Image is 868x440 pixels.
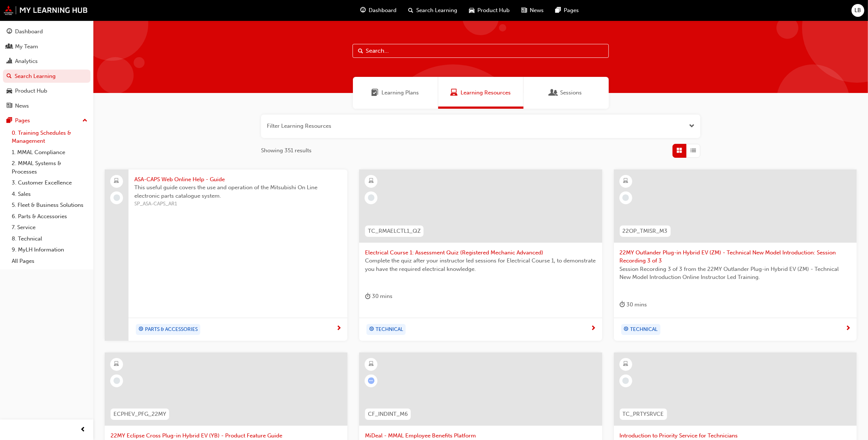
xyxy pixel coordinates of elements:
[522,6,527,15] span: news-icon
[550,3,585,18] a: pages-iconPages
[15,116,30,125] div: Pages
[9,200,90,211] a: 5. Fleet & Business Solutions
[15,57,38,66] div: Analytics
[365,257,596,273] span: Complete the quiz after your instructor led sessions for Electrical Course 1, to demonstrate you ...
[369,176,374,186] span: learningResourceType_ELEARNING-icon
[9,256,90,267] a: All Pages
[359,169,602,341] a: TC_RMAELCTL1_QZElectrical Course 1: Assessment Quiz (Registered Mechanic Advanced)Complete the qu...
[145,325,198,334] span: PARTS & ACCESSORIES
[138,325,144,334] span: target-icon
[620,265,851,281] span: Session Recording 3 of 3 from the 22MY Outlander Plug-in Hybrid EV (ZM) - Technical New Model Int...
[368,377,375,384] span: learningRecordVerb_ATTEMPT-icon
[9,222,90,233] a: 7. Service
[7,73,12,80] span: search-icon
[111,432,342,440] span: 22MY Eclipse Cross Plug-in Hybrid EV (YB) - Product Feature Guide
[478,6,510,15] span: Product Hub
[113,377,120,384] span: learningRecordVerb_NONE-icon
[15,27,43,36] div: Dashboard
[365,249,596,257] span: Electrical Course 1: Assessment Quiz (Registered Mechanic Advanced)
[369,325,374,334] span: target-icon
[4,5,88,15] img: mmal
[3,114,90,127] button: Pages
[624,325,629,334] span: target-icon
[365,292,392,301] div: 30 mins
[620,249,851,265] span: 22MY Outlander Plug-in Hybrid EV (ZM) - Technical New Model Introduction: Session Recording 3 of 3
[622,377,629,384] span: learningRecordVerb_NONE-icon
[7,88,12,94] span: car-icon
[855,6,861,15] span: LB
[9,177,90,189] a: 3. Customer Excellence
[372,89,379,97] span: Learning Plans
[7,58,12,65] span: chart-icon
[353,44,609,58] input: Search...
[845,325,851,332] span: next-icon
[134,183,342,200] span: This useful guide covers the use and operation of the Mitsubishi On Line electronic parts catalog...
[358,47,363,55] span: Search
[3,23,90,114] button: DashboardMy TeamAnalyticsSearch LearningProduct HubNews
[691,146,696,155] span: List
[9,211,90,222] a: 6. Parts & Accessories
[113,194,120,201] span: learningRecordVerb_NONE-icon
[361,6,366,15] span: guage-icon
[403,3,463,18] a: search-iconSearch Learning
[9,189,90,200] a: 4. Sales
[114,359,119,369] span: learningResourceType_ELEARNING-icon
[852,4,864,17] button: LB
[461,89,511,97] span: Learning Resources
[591,325,596,332] span: next-icon
[3,70,90,83] a: Search Learning
[3,25,90,38] a: Dashboard
[365,432,596,440] span: MiDeal - MMAL Employee Benefits Platform
[438,77,524,109] a: Learning ResourcesLearning Resources
[368,227,421,235] span: TC_RMAELCTL1_QZ
[630,325,658,334] span: TECHNICAL
[368,410,408,418] span: CF_INDINT_M6
[369,359,374,369] span: learningResourceType_ELEARNING-icon
[623,359,628,369] span: learningResourceType_ELEARNING-icon
[336,325,342,332] span: next-icon
[7,103,12,109] span: news-icon
[7,118,12,124] span: pages-icon
[9,244,90,256] a: 9. MyLH Information
[353,77,438,109] a: Learning PlansLearning Plans
[15,102,29,110] div: News
[620,300,647,309] div: 30 mins
[81,425,86,435] span: prev-icon
[9,147,90,158] a: 1. MMAL Compliance
[623,176,628,186] span: learningResourceType_ELEARNING-icon
[623,227,668,235] span: 22OP_TMISR_M3
[355,3,403,18] a: guage-iconDashboard
[623,410,664,418] span: TC_PRTYSRVCE
[550,89,558,97] span: Sessions
[3,55,90,68] a: Analytics
[677,146,682,155] span: Grid
[3,99,90,113] a: News
[564,6,579,15] span: Pages
[7,29,12,35] span: guage-icon
[3,40,90,53] a: My Team
[382,89,419,97] span: Learning Plans
[516,3,550,18] a: news-iconNews
[368,194,375,201] span: learningRecordVerb_NONE-icon
[409,6,414,15] span: search-icon
[530,6,544,15] span: News
[556,6,561,15] span: pages-icon
[620,432,851,440] span: Introduction to Priority Service for Technicians
[622,194,629,201] span: learningRecordVerb_NONE-icon
[134,175,342,184] span: ASA-CAPS Web Online Help - Guide
[3,84,90,98] a: Product Hub
[15,87,47,95] div: Product Hub
[524,77,609,109] a: SessionsSessions
[560,89,582,97] span: Sessions
[620,300,625,309] span: duration-icon
[9,233,90,245] a: 8. Technical
[113,410,166,418] span: ECPHEV_PFG_22MY
[376,325,403,334] span: TECHNICAL
[689,122,694,130] button: Open the filter
[417,6,458,15] span: Search Learning
[15,42,38,51] div: My Team
[369,6,397,15] span: Dashboard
